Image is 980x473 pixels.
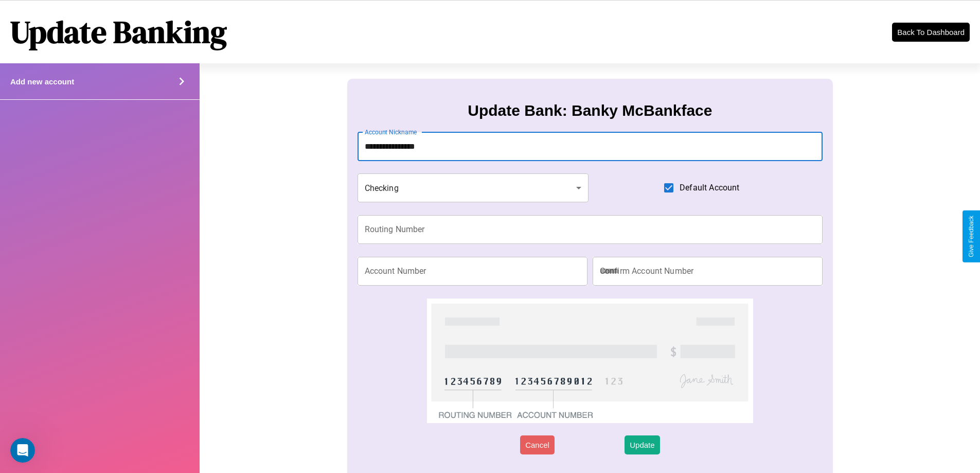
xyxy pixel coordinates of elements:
button: Cancel [520,435,555,454]
iframe: Intercom live chat [10,438,35,463]
div: Checking [358,173,589,202]
h4: Add new account [10,77,74,86]
button: Update [625,435,660,454]
h3: Update Bank: Banky McBankface [468,102,712,119]
button: Back To Dashboard [892,23,970,42]
span: Default Account [680,182,739,194]
img: check [427,299,753,423]
div: Give Feedback [968,216,975,257]
label: Account Nickname [365,128,417,136]
h1: Update Banking [10,11,227,53]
